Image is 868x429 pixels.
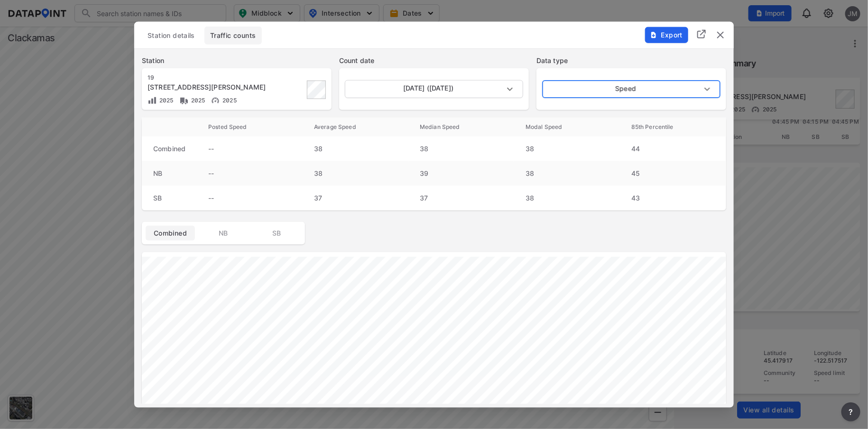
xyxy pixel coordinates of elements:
td: -- [197,136,303,161]
img: Vehicle speed [211,96,220,105]
td: 39 [408,161,514,185]
div: basic tabs example [142,26,726,44]
img: Volume count [148,96,157,105]
span: Traffic counts [210,30,256,40]
td: 38 [514,136,620,161]
td: 38 [514,185,620,210]
span: ? [847,406,855,418]
div: basic tabs example [146,225,301,240]
span: 2025 [189,97,205,104]
span: Combined [151,228,189,237]
td: -- [197,161,303,185]
button: Export [645,27,688,43]
span: Export [650,30,682,39]
th: Median Speed [408,117,514,136]
div: 142nd Ave N Of Charjan [148,82,304,91]
th: Posted Speed [197,117,303,136]
label: Station [142,55,332,65]
div: 19 [148,73,304,81]
label: Data type [536,55,726,65]
img: full_screen.b7bf9a36.svg [696,28,707,40]
td: 45 [620,161,726,185]
td: 38 [514,161,620,185]
span: Station details [148,30,195,40]
td: Combined [142,136,197,161]
th: Modal Speed [514,117,620,136]
span: SB [258,228,295,237]
span: 2025 [220,97,237,104]
img: File%20-%20Download.70cf71cd.svg [650,31,657,38]
div: Speed [542,80,720,98]
button: more [841,402,860,421]
td: 38 [303,161,408,185]
th: Average Speed [303,117,408,136]
td: SB [142,185,197,210]
td: NB [142,161,197,185]
td: 43 [620,185,726,210]
th: 85th Percentile [620,117,726,136]
div: [DATE] ([DATE]) [345,80,523,98]
td: 37 [303,185,408,210]
img: Vehicle class [179,96,189,105]
img: close.efbf2170.svg [715,29,726,40]
td: 38 [303,136,408,161]
span: 2025 [157,97,174,104]
td: 37 [408,185,514,210]
span: NB [204,228,242,237]
td: 38 [408,136,514,161]
td: 44 [620,136,726,161]
label: Count date [339,55,529,65]
td: -- [197,185,303,210]
button: delete [715,29,726,40]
